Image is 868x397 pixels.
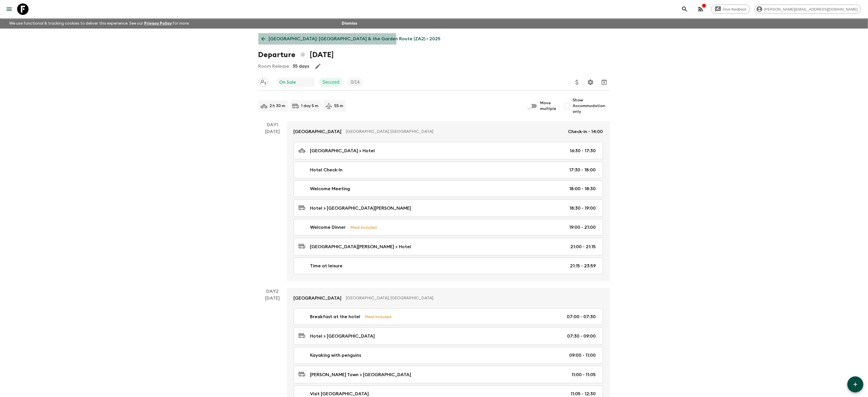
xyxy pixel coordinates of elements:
p: 55 m [335,103,343,109]
a: Hotel Check-In17:30 - 18:00 [294,162,603,178]
p: [GEOGRAPHIC_DATA] > Hotel [310,147,375,154]
a: [GEOGRAPHIC_DATA]: [GEOGRAPHIC_DATA] & the Garden Route (ZA2) • 2025 [258,33,444,45]
button: Archive (Completed, Cancelled or Unsynced Departures only) [599,77,610,88]
p: Time at leisure [310,262,343,269]
a: Welcome Meeting18:00 - 18:30 [294,181,603,197]
p: Meal Included [351,224,377,230]
p: [GEOGRAPHIC_DATA] [294,295,342,302]
span: Assign pack leader [258,79,268,84]
p: 19:00 - 21:00 [569,224,596,231]
p: Check-in - 14:00 [568,128,603,135]
div: Secured [319,78,343,87]
a: Kayaking with penguins09:00 - 11:00 [294,347,603,364]
p: [GEOGRAPHIC_DATA]: [GEOGRAPHIC_DATA] & the Garden Route (ZA2) • 2025 [269,35,441,42]
p: Day 2 [258,288,287,295]
p: 0 / 14 [351,79,360,86]
button: menu [3,3,15,15]
span: [PERSON_NAME][EMAIL_ADDRESS][DOMAIN_NAME] [761,7,861,11]
a: [GEOGRAPHIC_DATA][PERSON_NAME] > Hotel21:00 - 21:15 [294,238,603,255]
p: 18:00 - 18:30 [569,185,596,192]
p: 07:30 - 09:00 [567,333,596,340]
a: Privacy Policy [144,21,172,25]
p: Welcome Dinner [310,224,346,231]
p: 16:30 - 17:30 [570,147,596,154]
span: Show Accommodation only [573,97,610,115]
button: Update Price, Early Bird Discount and Costs [571,77,583,88]
p: [GEOGRAPHIC_DATA], [GEOGRAPHIC_DATA] [346,129,564,135]
div: [PERSON_NAME][EMAIL_ADDRESS][DOMAIN_NAME] [755,5,861,14]
p: Room Release: [258,63,290,70]
button: search adventures [679,3,690,15]
p: 11:00 - 11:05 [572,371,596,378]
p: Kayaking with penguins [310,352,361,359]
button: Settings [585,77,596,88]
p: 07:00 - 07:30 [567,313,596,320]
a: [GEOGRAPHIC_DATA] > Hotel16:30 - 17:30 [294,142,603,159]
h1: Departure [DATE] [258,49,334,61]
a: [GEOGRAPHIC_DATA][GEOGRAPHIC_DATA], [GEOGRAPHIC_DATA] [287,288,610,308]
p: [GEOGRAPHIC_DATA] [294,128,342,135]
p: On Sale [279,79,296,86]
p: We use functional & tracking cookies to deliver this experience. See our for more. [7,18,192,29]
p: 2 h 30 m [270,103,285,109]
div: Trip Fill [347,78,363,87]
a: Time at leisure21:15 - 23:59 [294,258,603,274]
p: Day 1 [258,121,287,128]
p: 35 days [293,63,309,70]
a: [PERSON_NAME] Town > [GEOGRAPHIC_DATA]11:00 - 11:05 [294,366,603,383]
p: 17:30 - 18:00 [569,167,596,173]
p: Meal Included [365,314,392,320]
p: 09:00 - 11:00 [569,352,596,359]
button: Dismiss [340,19,359,27]
p: Secured [323,79,340,86]
p: Breakfast at the hotel [310,313,361,320]
p: 21:00 - 21:15 [571,243,596,250]
a: Hotel > [GEOGRAPHIC_DATA]07:30 - 09:00 [294,327,603,345]
a: Hotel > [GEOGRAPHIC_DATA][PERSON_NAME]18:30 - 19:00 [294,199,603,217]
div: [DATE] [265,128,280,281]
p: 18:30 - 19:00 [570,205,596,212]
p: [GEOGRAPHIC_DATA][PERSON_NAME] > Hotel [310,243,411,250]
p: Hotel Check-In [310,167,343,173]
p: Hotel > [GEOGRAPHIC_DATA] [310,333,375,340]
span: Give feedback [720,7,750,11]
a: Welcome DinnerMeal Included19:00 - 21:00 [294,219,603,236]
p: 1 day 5 m [301,103,319,109]
p: 21:15 - 23:59 [570,262,596,269]
a: [GEOGRAPHIC_DATA][GEOGRAPHIC_DATA], [GEOGRAPHIC_DATA]Check-in - 14:00 [287,121,610,142]
p: Hotel > [GEOGRAPHIC_DATA][PERSON_NAME] [310,205,411,212]
a: Breakfast at the hotelMeal Included07:00 - 07:30 [294,308,603,325]
span: Move multiple [540,100,557,112]
p: [PERSON_NAME] Town > [GEOGRAPHIC_DATA] [310,371,411,378]
p: Welcome Meeting [310,185,350,192]
a: Give feedback [711,5,750,14]
p: [GEOGRAPHIC_DATA], [GEOGRAPHIC_DATA] [346,295,599,301]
